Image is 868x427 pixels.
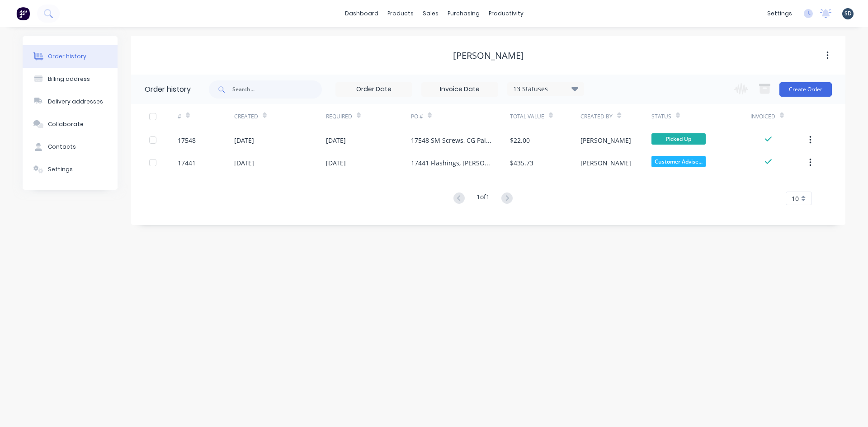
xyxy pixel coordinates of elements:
div: products [383,7,418,20]
div: $22.00 [510,136,530,145]
button: Create Order [779,82,832,97]
div: PO # [411,113,423,121]
div: [DATE] [326,136,346,145]
div: 17548 [178,136,196,145]
div: Contacts [48,143,76,151]
img: Factory [16,7,30,20]
div: Collaborate [48,120,84,128]
div: Order history [145,84,191,95]
div: Created [234,104,326,129]
div: 17441 Flashings, [PERSON_NAME] [411,158,492,168]
button: Delivery addresses [23,90,118,113]
button: Billing address [23,68,118,90]
div: Total Value [510,104,580,129]
div: sales [418,7,443,20]
button: Collaborate [23,113,118,136]
div: # [178,104,234,129]
span: Customer Advise... [651,156,706,167]
div: 1 of 1 [476,192,490,205]
span: 10 [792,194,799,203]
div: Required [326,113,352,121]
div: Created By [580,104,651,129]
div: # [178,113,181,121]
div: Delivery addresses [48,98,103,106]
div: Settings [48,165,73,174]
div: Required [326,104,411,129]
div: Created By [580,113,613,121]
span: SD [844,9,852,18]
button: Settings [23,158,118,181]
div: 13 Statuses [508,84,584,94]
div: Total Value [510,113,544,121]
span: Picked Up [651,133,706,145]
button: Order history [23,45,118,68]
div: Created [234,113,258,121]
div: 17441 [178,158,196,168]
div: [DATE] [234,158,254,168]
div: [PERSON_NAME] [580,136,631,145]
input: Invoice Date [422,83,498,96]
div: [DATE] [326,158,346,168]
button: Contacts [23,136,118,158]
div: settings [763,7,797,20]
div: 17548 SM Screws, CG Paint [411,136,492,145]
div: Status [651,104,750,129]
div: Order history [48,52,86,61]
div: [PERSON_NAME] [580,158,631,168]
div: Invoiced [750,104,807,129]
div: [PERSON_NAME] [453,50,524,61]
input: Search... [232,80,322,99]
div: PO # [411,104,510,129]
div: $435.73 [510,158,533,168]
div: Billing address [48,75,90,83]
div: Invoiced [750,113,775,121]
div: [DATE] [234,136,254,145]
div: productivity [484,7,528,20]
div: Status [651,113,671,121]
input: Order Date [336,83,412,96]
a: dashboard [340,7,383,20]
div: purchasing [443,7,484,20]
